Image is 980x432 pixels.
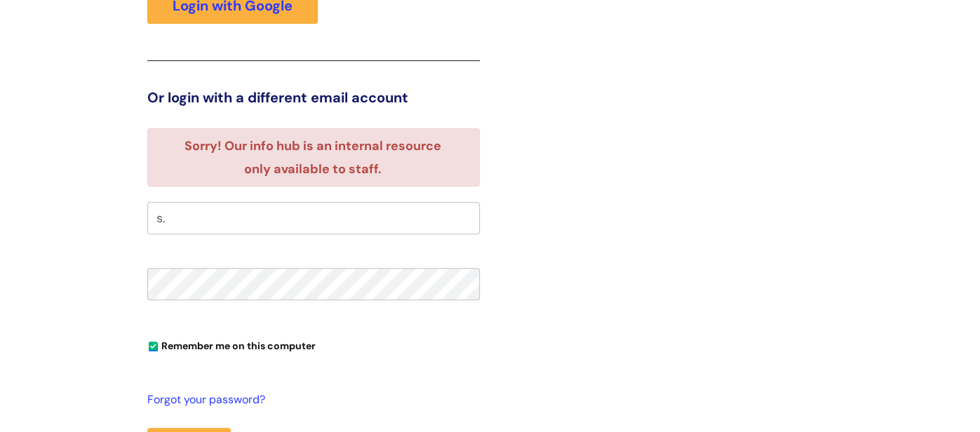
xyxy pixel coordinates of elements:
div: You can uncheck this option if you're logging in from a shared device [147,334,480,356]
li: Sorry! Our info hub is an internal resource only available to staff. [172,135,455,180]
input: Your e-mail address [147,202,480,234]
input: Remember me on this computer [149,342,158,351]
label: Remember me on this computer [147,337,316,352]
a: Forgot your password? [147,390,473,410]
h3: Or login with a different email account [147,89,480,106]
